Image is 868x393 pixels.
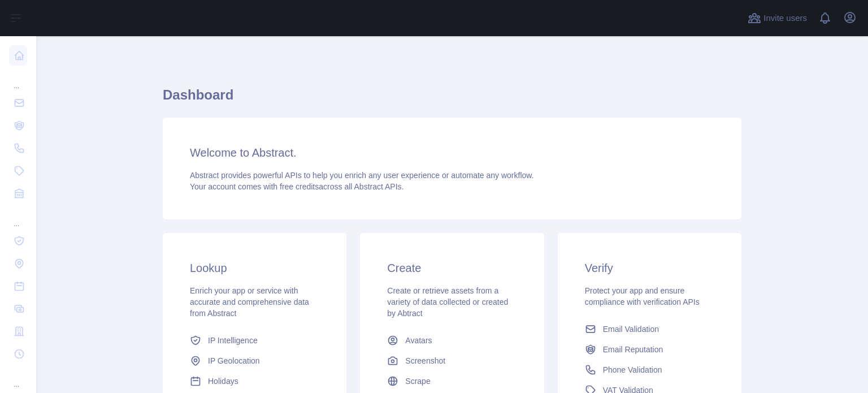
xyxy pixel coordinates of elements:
[185,330,324,351] a: IP Intelligence
[580,319,719,339] a: Email Validation
[208,355,260,366] span: IP Geolocation
[585,260,714,276] h3: Verify
[190,286,309,318] span: Enrich your app or service with accurate and comprehensive data from Abstract
[208,335,258,346] span: IP Intelligence
[580,339,719,360] a: Email Reputation
[603,323,659,335] span: Email Validation
[763,12,807,25] span: Invite users
[190,182,403,191] span: Your account comes with across all Abstract APIs.
[9,206,27,228] div: ...
[383,371,521,391] a: Scrape
[280,182,319,191] span: free credits
[405,335,432,346] span: Avatars
[190,145,714,161] h3: Welcome to Abstract.
[585,286,700,306] span: Protect your app and ensure compliance with verification APIs
[163,86,741,113] h1: Dashboard
[185,351,324,371] a: IP Geolocation
[190,171,534,180] span: Abstract provides powerful APIs to help you enrich any user experience or automate any workflow.
[387,286,508,318] span: Create or retrieve assets from a variety of data collected or created by Abtract
[208,375,238,387] span: Holidays
[405,355,445,366] span: Screenshot
[185,371,324,391] a: Holidays
[405,375,430,387] span: Scrape
[190,260,319,276] h3: Lookup
[9,68,27,90] div: ...
[383,351,521,371] a: Screenshot
[383,330,521,351] a: Avatars
[745,9,809,27] button: Invite users
[580,360,719,380] a: Phone Validation
[603,364,662,375] span: Phone Validation
[9,366,27,389] div: ...
[387,260,517,276] h3: Create
[603,344,663,355] span: Email Reputation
